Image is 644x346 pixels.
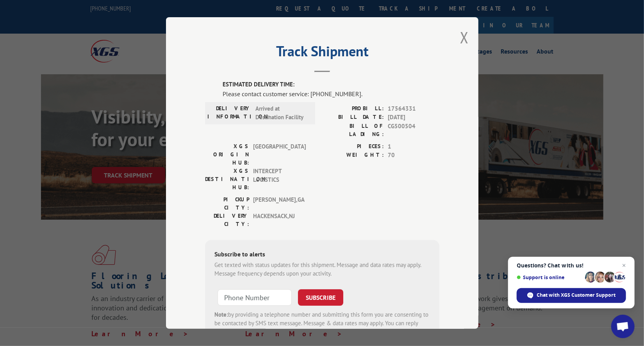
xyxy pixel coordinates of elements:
span: Chat with XGS Customer Support [537,292,616,299]
label: BILL DATE: [322,113,384,122]
label: PICKUP CITY: [205,195,249,212]
input: Phone Number [218,289,292,306]
span: CG500504 [388,122,439,138]
a: Open chat [611,315,635,338]
label: DELIVERY INFORMATION: [207,104,252,122]
label: PROBILL: [322,104,384,113]
button: SUBSCRIBE [298,289,343,306]
span: Support is online [517,274,582,280]
div: Please contact customer service: [PHONE_NUMBER]. [223,89,439,99]
label: BILL OF LADING: [322,122,384,138]
label: DELIVERY CITY: [205,212,249,228]
span: HACKENSACK , NJ [253,212,306,228]
button: Close modal [460,27,469,48]
div: by providing a telephone number and submitting this form you are consenting to be contacted by SM... [214,310,430,337]
label: XGS DESTINATION HUB: [205,167,249,192]
span: [DATE] [388,113,439,122]
span: INTERCEPT LOGISTICS [253,167,306,192]
span: [GEOGRAPHIC_DATA] [253,142,306,167]
span: 70 [388,151,439,160]
span: [PERSON_NAME] , GA [253,195,306,212]
label: PIECES: [322,142,384,151]
h2: Track Shipment [205,46,439,61]
span: Questions? Chat with us! [517,262,626,269]
label: XGS ORIGIN HUB: [205,142,249,167]
strong: Note: [214,311,228,318]
div: Subscribe to alerts [214,249,430,261]
label: WEIGHT: [322,151,384,160]
span: Arrived at Destination Facility [255,104,308,122]
span: 1 [388,142,439,151]
div: Get texted with status updates for this shipment. Message and data rates may apply. Message frequ... [214,261,430,278]
label: ESTIMATED DELIVERY TIME: [223,80,439,89]
span: 17564331 [388,104,439,113]
span: Chat with XGS Customer Support [517,288,626,303]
